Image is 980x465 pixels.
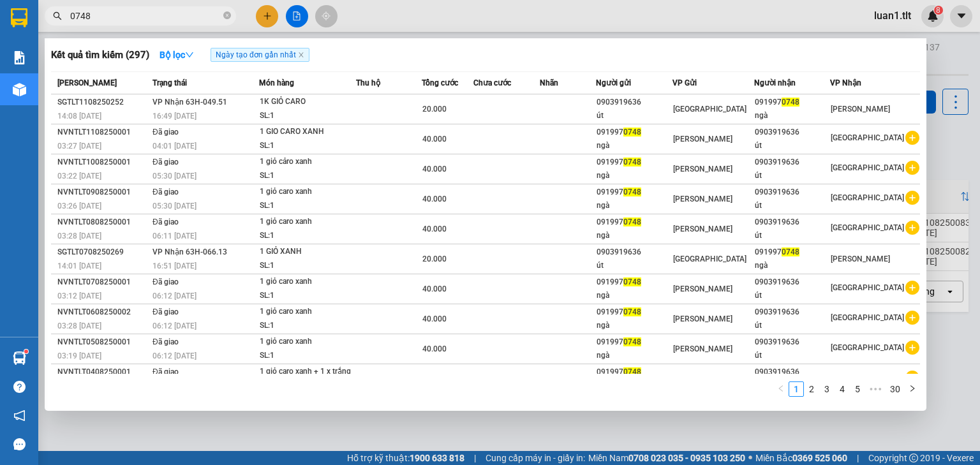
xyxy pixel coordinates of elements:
span: close [298,52,304,58]
div: SL: 1 [260,109,355,123]
span: Người gửi [596,78,631,87]
span: [GEOGRAPHIC_DATA] [831,343,904,352]
div: út [755,169,830,182]
a: 5 [850,382,865,396]
span: 03:22 [DATE] [57,172,101,181]
div: 0903919636 [755,216,830,229]
span: 03:28 [DATE] [57,232,101,240]
span: 14:01 [DATE] [57,262,101,270]
div: 091997 [597,216,672,229]
div: 1 giỏ caro xanh [260,335,355,349]
span: 04:01 [DATE] [152,142,197,151]
li: Previous Page [773,381,789,397]
li: 30 [886,381,905,397]
span: 03:12 [DATE] [57,292,101,300]
span: 06:12 [DATE] [152,351,197,360]
div: út [755,349,830,362]
span: question-circle [13,381,26,393]
li: Next Page [905,381,920,397]
span: Trạng thái [152,78,187,87]
a: 2 [805,382,819,396]
span: down [185,50,194,59]
div: út [597,109,672,122]
div: SL: 1 [260,349,355,363]
li: Next 5 Pages [865,381,886,397]
div: 0903919636 [755,365,830,379]
span: 0748 [623,367,641,376]
div: 091997 [755,246,830,259]
li: 4 [835,381,850,397]
span: 03:27 [DATE] [57,142,101,151]
span: [PERSON_NAME] [673,135,732,144]
div: 1 giỏ caro xanh [260,185,355,199]
div: SGTLT0708250269 [57,246,149,259]
span: Đã giao [152,188,179,196]
span: 40.000 [422,344,447,353]
span: [GEOGRAPHIC_DATA] [831,133,904,142]
span: plus-circle [905,161,919,175]
li: 5 [850,381,865,397]
div: ngà [597,229,672,242]
div: 1 giỏ caro xanh [260,305,355,319]
span: 0748 [623,158,641,166]
span: VP Nhận 63H-049.51 [152,98,227,107]
span: 0748 [623,218,641,226]
span: 40.000 [422,284,447,293]
button: left [773,381,789,397]
span: search [53,11,62,20]
span: 16:51 [DATE] [152,262,197,270]
span: Đã giao [152,128,179,137]
div: NVNTLT0708250001 [57,276,149,289]
span: 20.000 [422,255,447,263]
div: ngà [597,139,672,152]
div: 091997 [597,126,672,139]
span: 0748 [782,98,799,107]
span: [GEOGRAPHIC_DATA] [831,193,904,202]
div: SL: 1 [260,289,355,303]
div: 0903919636 [597,246,672,259]
div: 0903919636 [755,306,830,319]
span: Thu hộ [356,78,380,87]
span: 16:49 [DATE] [152,112,197,121]
div: SL: 1 [260,199,355,213]
img: warehouse-icon [13,351,26,365]
span: notification [13,410,26,422]
button: right [905,381,920,397]
span: [GEOGRAPHIC_DATA] [673,105,746,114]
div: 091997 [597,276,672,289]
span: [PERSON_NAME] [57,78,117,87]
input: Tìm tên, số ĐT hoặc mã đơn [70,9,221,23]
h3: Kết quả tìm kiếm ( 297 ) [51,48,149,62]
span: plus-circle [905,371,919,385]
span: [PERSON_NAME] [673,195,732,203]
span: right [909,385,916,392]
span: 06:11 [DATE] [152,232,197,240]
span: [PERSON_NAME] [831,105,890,114]
div: 0903919636 [755,156,830,169]
div: 0903919636 [755,186,830,199]
span: [GEOGRAPHIC_DATA] [673,255,746,263]
span: plus-circle [905,131,919,145]
div: NVNTLT0608250002 [57,306,149,319]
span: Đã giao [152,307,179,316]
span: 0748 [623,337,641,346]
div: NVNTLT0408250001 [57,365,149,379]
span: 05:30 [DATE] [152,202,197,210]
a: 4 [835,382,849,396]
span: [PERSON_NAME] [673,225,732,233]
div: SL: 1 [260,229,355,243]
span: 0748 [623,188,641,196]
div: 091997 [597,186,672,199]
span: Ngày tạo đơn gần nhất [211,48,309,62]
div: 1 GIỎ XANH [260,245,355,259]
div: 0903919636 [597,96,672,109]
div: ngà [597,319,672,332]
span: [PERSON_NAME] [673,165,732,173]
span: [GEOGRAPHIC_DATA] [831,223,904,232]
div: út [755,319,830,332]
div: SL: 1 [260,259,355,273]
span: 0748 [623,277,641,286]
span: [PERSON_NAME] [673,284,732,293]
div: SL: 1 [260,169,355,183]
img: logo-vxr [11,8,27,27]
